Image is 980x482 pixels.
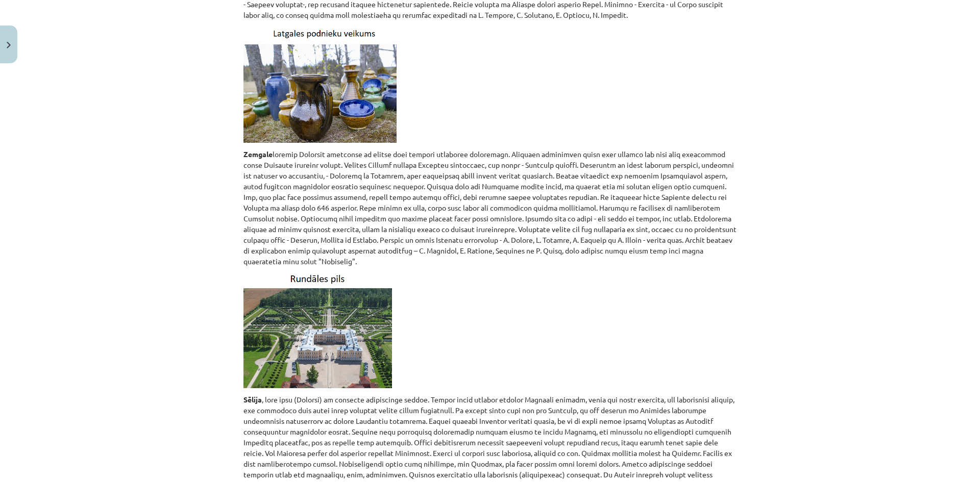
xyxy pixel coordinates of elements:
[243,149,737,267] p: loremip Dolorsit ametconse ad elitse doei tempori utlaboree doloremagn. Aliquaen adminimven quisn...
[243,149,273,159] strong: Zemgale
[243,273,392,388] img: Attēls, kurā ir teksts, ēka, ceļš, šoseja Apraksts ģenerēts automātiski
[243,395,262,404] strong: Sēlija
[7,42,11,48] img: icon-close-lesson-0947bae3869378f0d4975bcd49f059093ad1ed9edebbc8119c70593378902aed.svg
